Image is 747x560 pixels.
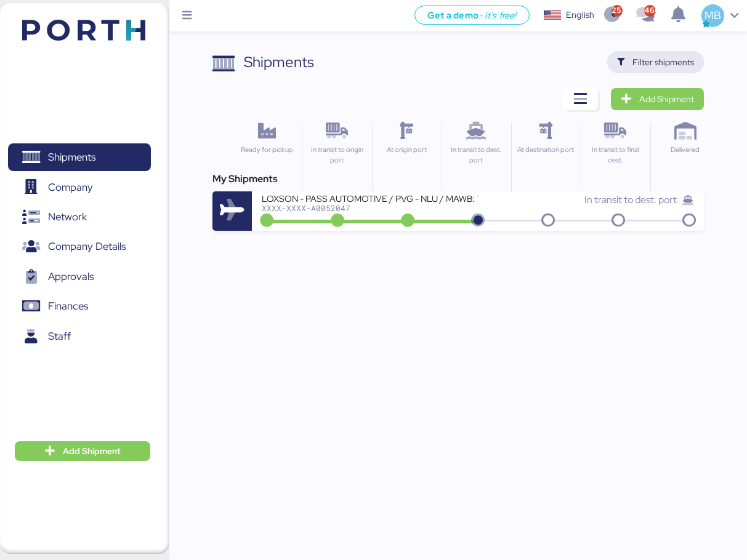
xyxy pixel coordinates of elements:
[8,292,151,321] a: Finances
[237,145,296,155] div: Ready for pickup
[8,233,151,261] a: Company Details
[8,143,151,172] a: Shipments
[566,9,594,22] div: English
[632,55,694,70] span: Filter shipments
[48,297,88,315] span: Finances
[447,145,506,166] div: In transit to dest. port
[517,145,575,155] div: At destination port
[611,88,704,110] a: Add Shipment
[262,204,478,212] div: XXXX-XXXX-A0052047
[378,145,436,155] div: At origin port
[244,51,314,73] div: Shipments
[212,172,703,186] div: My Shipments
[607,51,704,73] button: Filter shipments
[48,178,93,196] span: Company
[48,268,94,286] span: Approvals
[586,145,645,166] div: In transit to final dest.
[8,203,151,231] a: Network
[48,238,126,255] span: Company Details
[639,92,694,106] span: Add Shipment
[705,7,721,23] span: MB
[584,193,677,206] span: In transit to dest. port
[8,173,151,201] a: Company
[262,193,478,203] div: LOXSON - PASS AUTOMOTIVE / PVG - NLU / MAWB: 784-41089506 - HAWB: LXN25080357
[307,145,366,166] div: In transit to origin port
[48,148,95,166] span: Shipments
[48,208,87,226] span: Network
[8,263,151,291] a: Approvals
[656,145,714,155] div: Delivered
[8,322,151,351] a: Staff
[177,6,198,26] button: Menu
[48,327,71,345] span: Staff
[15,441,150,461] button: Add Shipment
[63,444,121,458] span: Add Shipment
